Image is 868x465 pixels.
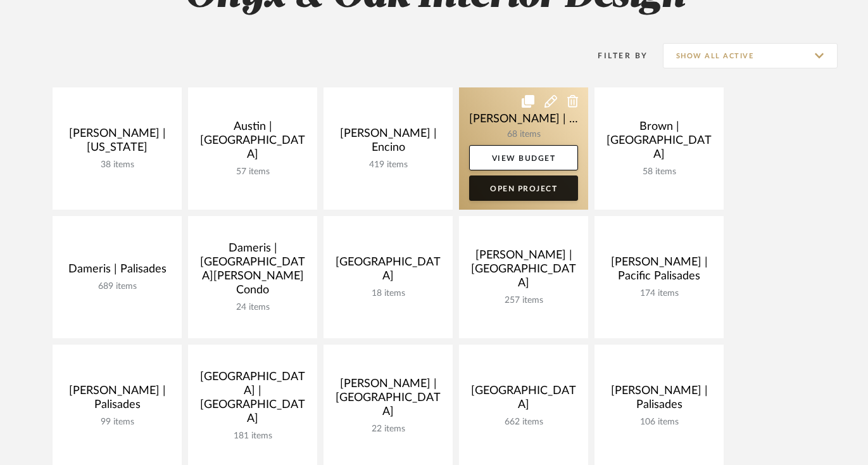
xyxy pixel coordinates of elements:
[63,262,172,281] div: Dameris | Palisades
[605,384,714,417] div: [PERSON_NAME] | Palisades
[198,431,307,442] div: 181 items
[469,295,578,306] div: 257 items
[63,127,172,160] div: [PERSON_NAME] | [US_STATE]
[582,49,648,62] div: Filter By
[605,255,714,288] div: [PERSON_NAME] | Pacific Palisades
[198,370,307,431] div: [GEOGRAPHIC_DATA] | [GEOGRAPHIC_DATA]
[334,288,443,299] div: 18 items
[605,417,714,428] div: 106 items
[469,417,578,428] div: 662 items
[334,255,443,288] div: [GEOGRAPHIC_DATA]
[605,288,714,299] div: 174 items
[334,127,443,160] div: [PERSON_NAME] | Encino
[198,241,307,302] div: Dameris | [GEOGRAPHIC_DATA][PERSON_NAME] Condo
[605,167,714,177] div: 58 items
[469,175,578,201] a: Open Project
[63,417,172,428] div: 99 items
[334,377,443,424] div: [PERSON_NAME] | [GEOGRAPHIC_DATA]
[605,120,714,167] div: Brown | [GEOGRAPHIC_DATA]
[469,248,578,295] div: [PERSON_NAME] | [GEOGRAPHIC_DATA]
[469,384,578,417] div: [GEOGRAPHIC_DATA]
[198,120,307,167] div: Austin | [GEOGRAPHIC_DATA]
[334,424,443,435] div: 22 items
[63,384,172,417] div: [PERSON_NAME] | Palisades
[63,281,172,292] div: 689 items
[334,160,443,170] div: 419 items
[198,302,307,313] div: 24 items
[63,160,172,170] div: 38 items
[469,145,578,170] a: View Budget
[198,167,307,177] div: 57 items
